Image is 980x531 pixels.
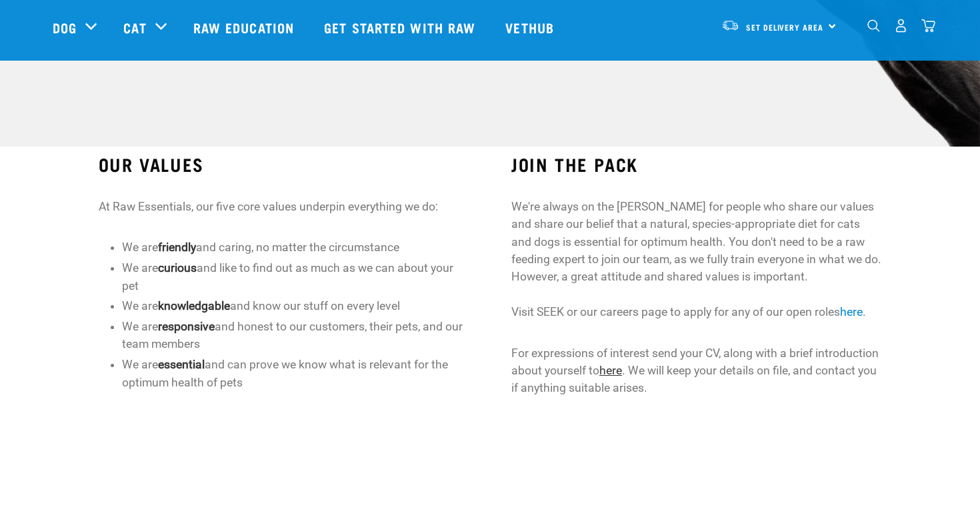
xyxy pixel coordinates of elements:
[122,356,469,391] li: We are and can prove we know what is relevant for the optimum health of pets
[311,1,492,54] a: Get started with Raw
[122,259,469,294] li: We are and like to find out as much as we can about your pet
[511,154,881,175] h3: JOIN THE PACK
[158,241,196,254] strong: friendly
[158,358,205,371] strong: essential
[158,261,197,274] strong: curious
[867,19,880,32] img: home-icon-1@2x.png
[158,299,230,312] strong: knowledgable
[894,19,908,33] img: user.png
[99,154,469,175] h3: OUR VALUES
[599,364,622,377] a: here
[158,320,215,333] strong: responsive
[492,1,571,54] a: Vethub
[122,318,469,353] li: We are and honest to our customers, their pets, and our team members
[122,297,469,314] li: We are and know our stuff on every level
[746,25,823,29] span: Set Delivery Area
[511,344,881,397] p: For expressions of interest send your CV, along with a brief introduction about yourself to . We ...
[921,19,935,33] img: home-icon@2x.png
[122,239,469,256] li: We are and caring, no matter the circumstance
[721,19,739,31] img: van-moving.png
[840,305,863,318] a: here
[180,1,311,54] a: Raw Education
[511,198,881,321] p: We're always on the [PERSON_NAME] for people who share our values and share our belief that a nat...
[53,17,77,37] a: Dog
[99,198,469,215] p: At Raw Essentials, our five core values underpin everything we do:
[123,17,146,37] a: Cat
